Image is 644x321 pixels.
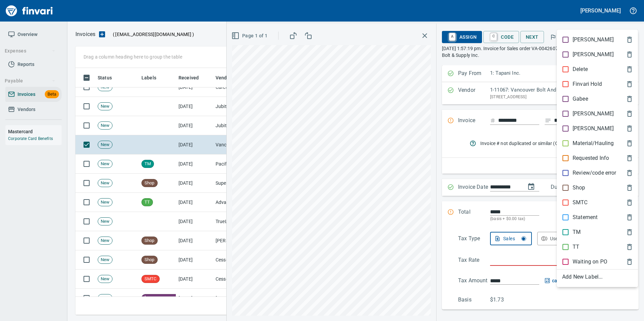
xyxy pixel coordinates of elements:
p: Delete [573,65,588,73]
span: Add New Label... [562,273,633,281]
p: Waiting on PO [573,258,607,266]
p: [PERSON_NAME] [573,124,614,133]
p: Review/code error [573,169,616,177]
p: Material/Hauling [573,139,614,147]
p: Shop [573,184,585,192]
p: SMTC [573,199,588,207]
p: [PERSON_NAME] [573,50,614,59]
p: TM [573,228,581,236]
p: Gabee [573,95,588,103]
p: [PERSON_NAME] [573,110,614,118]
p: Statement [573,213,598,221]
p: TT [573,243,579,251]
p: Requested Info [573,154,609,162]
p: Finvari Hold [573,80,602,88]
p: [PERSON_NAME] [573,36,614,44]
